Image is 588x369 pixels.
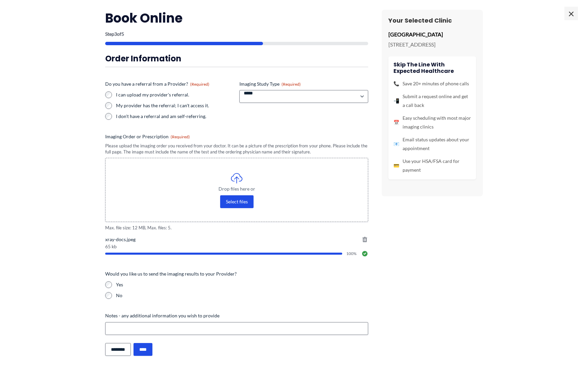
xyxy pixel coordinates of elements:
li: Easy scheduling with most major imaging clinics [393,114,471,131]
span: (Required) [171,134,190,139]
li: Save 20+ minutes of phone calls [393,79,471,88]
label: My provider has the referral; I can't access it. [116,102,234,109]
label: No [116,292,368,299]
div: Please upload the imaging order you received from your doctor. It can be a picture of the prescri... [105,143,368,155]
span: 💳 [393,161,399,170]
li: Use your HSA/FSA card for payment [393,157,471,174]
span: 📧 [393,140,399,148]
h2: Book Online [105,10,368,26]
span: (Required) [190,82,209,87]
label: Imaging Study Type [239,81,368,87]
li: Email status updates about your appointment [393,135,471,153]
label: I can upload my provider's referral. [116,91,234,98]
span: 📅 [393,118,399,127]
span: 📞 [393,79,399,88]
li: Submit a request online and get a call back [393,92,471,110]
span: Drop files here or [119,187,354,191]
label: Notes - any additional information you wish to provide [105,312,368,319]
legend: Would you like us to send the imaging results to your Provider? [105,271,237,277]
legend: Do you have a referral from a Provider? [105,81,209,87]
p: [STREET_ADDRESS] [388,39,476,50]
button: select files, imaging order or prescription(required) [220,195,254,208]
h3: Your Selected Clinic [388,17,476,24]
label: Yes [116,281,368,288]
label: I don't have a referral and am self-referring. [116,113,234,120]
label: Imaging Order or Prescription [105,133,368,140]
p: Step of [105,32,368,36]
span: 65 kb [105,244,368,249]
p: [GEOGRAPHIC_DATA] [388,29,476,39]
span: xray-docs.jpeg [105,236,368,243]
span: 3 [114,31,117,37]
span: × [564,7,578,20]
h3: Order Information [105,53,368,64]
h4: Skip the line with Expected Healthcare [393,61,471,74]
span: 📲 [393,96,399,105]
span: (Required) [282,82,301,87]
span: 5 [121,31,124,37]
span: Max. file size: 12 MB, Max. files: 5. [105,225,368,231]
span: 100% [346,252,357,256]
